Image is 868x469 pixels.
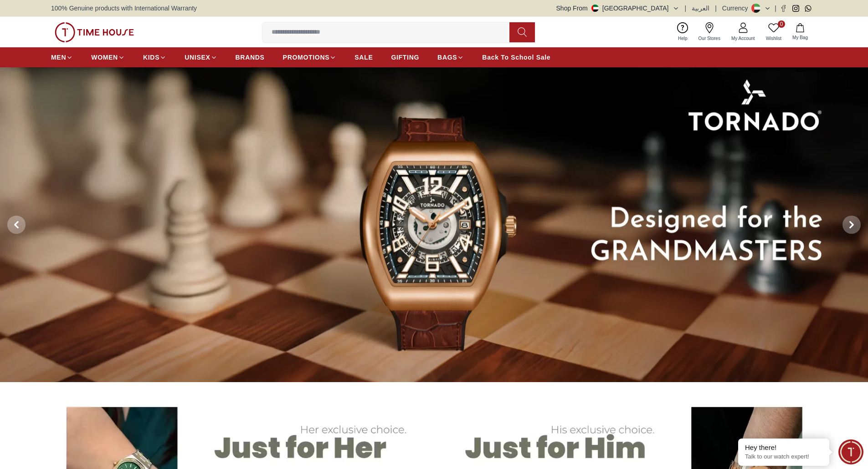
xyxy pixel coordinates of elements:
[354,49,373,66] a: SALE
[792,5,799,12] a: Instagram
[51,49,73,66] a: MEN
[692,4,709,13] button: العربية
[745,453,822,461] p: Talk to our watch expert!
[591,5,599,12] img: United Arab Emirates
[685,4,687,13] span: |
[728,35,759,42] span: My Account
[778,20,785,28] span: 0
[556,4,679,13] button: Shop From[GEOGRAPHIC_DATA]
[185,53,210,62] span: UNISEX
[745,443,822,452] div: Hey there!
[722,4,752,13] div: Currency
[91,53,118,62] span: WOMEN
[437,49,464,66] a: BAGS
[437,53,457,62] span: BAGS
[143,49,166,66] a: KIDS
[838,439,863,464] div: Chat Widget
[789,34,812,41] span: My Bag
[762,35,785,42] span: Wishlist
[780,5,787,12] a: Facebook
[283,49,337,66] a: PROMOTIONS
[391,49,419,66] a: GIFTING
[715,4,717,13] span: |
[673,20,693,44] a: Help
[185,49,217,66] a: UNISEX
[674,35,691,42] span: Help
[236,53,265,62] span: BRANDS
[482,53,550,62] span: Back To School Sale
[805,5,812,12] a: Whatsapp
[482,49,550,66] a: Back To School Sale
[283,53,330,62] span: PROMOTIONS
[55,22,134,42] img: ...
[91,49,125,66] a: WOMEN
[51,4,197,13] span: 100% Genuine products with International Warranty
[775,4,776,13] span: |
[693,20,726,44] a: Our Stores
[760,20,787,44] a: 0Wishlist
[236,49,265,66] a: BRANDS
[695,35,724,42] span: Our Stores
[354,53,373,62] span: SALE
[787,21,813,43] button: My Bag
[51,53,66,62] span: MEN
[143,53,159,62] span: KIDS
[391,53,419,62] span: GIFTING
